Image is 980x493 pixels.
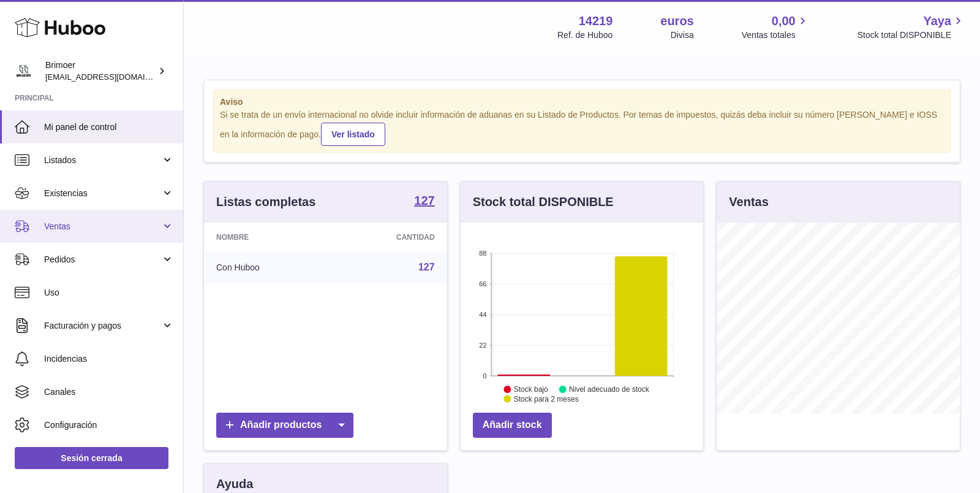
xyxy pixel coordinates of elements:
text: 88 [479,250,486,257]
a: 127 [414,194,434,209]
font: Cantidad [396,233,435,242]
font: Mi panel de control [44,122,116,132]
font: Yaya [923,14,951,28]
font: Principal [15,94,54,102]
font: Uso [44,288,59,297]
img: oroses@renuevo.es [15,62,33,80]
font: Divisa [671,30,694,40]
text: Stock bajo [514,385,548,394]
font: Configuración [44,420,97,430]
font: Pedidos [44,254,75,264]
text: Stock para 2 meses [514,395,579,403]
a: 127 [418,262,435,272]
font: 14219 [579,14,613,28]
font: Ver listado [331,129,375,139]
font: Añadir productos [240,419,322,430]
font: Stock total DISPONIBLE [473,195,614,208]
font: Brimoer [45,60,75,70]
font: Añadir stock [483,419,542,430]
font: Stock total DISPONIBLE [858,30,951,40]
font: 127 [414,194,434,207]
text: Nivel adecuado de stock [569,385,650,394]
a: Yaya Stock total DISPONIBLE [858,13,965,41]
font: Incidencias [44,354,87,364]
font: Canales [44,387,75,397]
font: Con Huboo [216,262,260,272]
text: 22 [479,342,486,349]
font: Ventas totales [742,30,796,40]
font: Ayuda [216,477,253,491]
font: euros [660,14,693,28]
text: 66 [479,280,486,288]
font: Listas completas [216,195,315,208]
a: Añadir stock [473,413,552,438]
font: Sesión cerrada [61,453,122,463]
a: Ver listado [321,123,385,146]
text: 44 [479,311,486,318]
font: Facturación y pagos [44,321,121,331]
font: Ref. de Huboo [557,30,612,40]
font: 0,00 [772,14,796,28]
text: 0 [483,372,486,380]
font: Existencias [44,188,88,198]
font: Ventas [44,221,70,231]
font: Ventas [729,195,768,208]
font: [EMAIL_ADDRESS][DOMAIN_NAME] [45,72,180,82]
font: Si se trata de un envío internacional no olvide incluir información de aduanas en su Listado de P... [220,110,937,139]
font: Nombre [216,233,249,242]
font: Listados [44,155,76,165]
a: Añadir productos [216,413,353,438]
font: Aviso [220,97,243,107]
a: Sesión cerrada [15,447,168,469]
a: 0,00 Ventas totales [742,13,810,41]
